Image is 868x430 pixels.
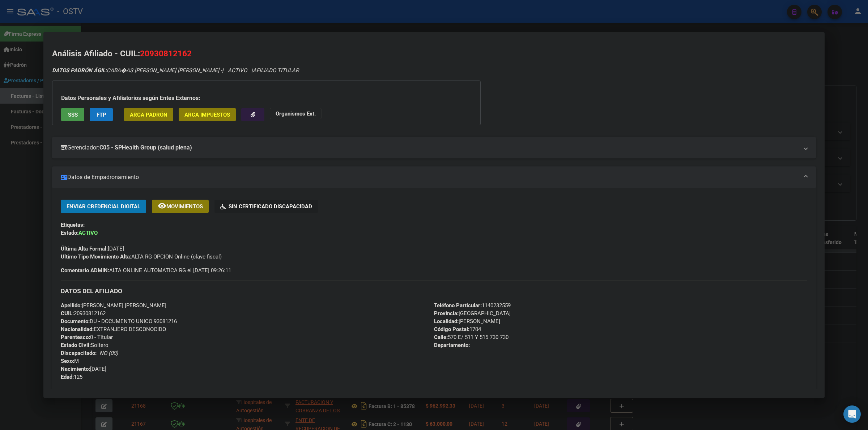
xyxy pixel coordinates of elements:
[78,230,98,236] strong: ACTIVO
[52,67,299,74] i: | ACTIVO |
[61,366,90,372] strong: Nacimiento:
[140,49,192,58] span: 20930812162
[99,350,118,356] i: NO (00)
[52,67,107,74] strong: DATOS PADRÓN ÁGIL:
[61,310,74,317] strong: CUIL:
[61,287,807,295] h3: DATOS DEL AFILIADO
[61,253,222,260] span: ALTA RG OPCION Online (clave fiscal)
[253,67,299,74] span: AFILIADO TITULAR
[434,318,500,325] span: [PERSON_NAME]
[434,334,509,340] span: 570 E/ 511 Y 515 730 730
[214,200,318,213] button: Sin Certificado Discapacidad
[52,137,816,158] mat-expansion-panel-header: Gerenciador:C05 - SPHealth Group (salud plena)
[61,230,78,236] strong: Estado:
[61,246,108,252] strong: Última Alta Formal:
[434,326,469,333] strong: Código Postal:
[61,302,82,309] strong: Apellido:
[61,326,166,333] span: EXTRANJERO DESCONOCIDO
[434,302,482,309] strong: Teléfono Particular:
[61,173,799,182] mat-panel-title: Datos de Empadronamiento
[184,112,230,118] span: ARCA Impuestos
[52,166,816,188] mat-expansion-panel-header: Datos de Empadronamiento
[61,342,109,348] span: Soltero
[158,201,166,210] mat-icon: remove_red_eye
[61,318,90,325] strong: Documento:
[270,108,322,119] button: Organismos Ext.
[61,266,231,274] span: ALTA ONLINE AUTOMATICA RG el [DATE] 09:26:11
[843,405,861,423] div: Open Intercom Messenger
[434,318,459,325] strong: Localidad:
[61,350,97,356] strong: Discapacitado:
[68,112,78,118] span: SSS
[61,310,106,317] span: 20930812162
[61,253,131,260] strong: Ultimo Tipo Movimiento Alta:
[434,310,459,317] strong: Provincia:
[61,108,84,121] button: SSS
[276,110,316,117] strong: Organismos Ext.
[124,108,173,121] button: ARCA Padrón
[434,326,481,333] span: 1704
[229,203,312,210] span: Sin Certificado Discapacidad
[166,203,203,210] span: Movimientos
[61,246,124,252] span: [DATE]
[61,222,85,228] strong: Etiquetas:
[61,366,106,372] span: [DATE]
[61,334,113,340] span: 0 - Titular
[61,374,82,380] span: 125
[179,108,236,121] button: ARCA Impuestos
[61,318,177,325] span: DU - DOCUMENTO UNICO 93081216
[61,326,94,333] strong: Nacionalidad:
[52,67,222,74] span: CABA�AS [PERSON_NAME] [PERSON_NAME] -
[61,302,166,309] span: [PERSON_NAME] [PERSON_NAME]
[97,112,106,118] span: FTP
[99,143,192,152] strong: C05 - SPHealth Group (salud plena)
[61,374,74,380] strong: Edad:
[61,143,799,152] mat-panel-title: Gerenciador:
[130,112,167,118] span: ARCA Padrón
[67,203,140,210] span: Enviar Credencial Digital
[434,342,470,348] strong: Departamento:
[434,310,511,317] span: [GEOGRAPHIC_DATA]
[434,302,511,309] span: 1140232559
[52,48,816,60] h2: Análisis Afiliado - CUIL:
[61,358,79,364] span: M
[61,342,91,348] strong: Estado Civil:
[61,200,146,213] button: Enviar Credencial Digital
[434,334,448,340] strong: Calle:
[152,200,209,213] button: Movimientos
[90,108,113,121] button: FTP
[61,94,472,103] h3: Datos Personales y Afiliatorios según Entes Externos:
[61,267,109,274] strong: Comentario ADMIN:
[61,334,90,340] strong: Parentesco:
[61,358,74,364] strong: Sexo:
